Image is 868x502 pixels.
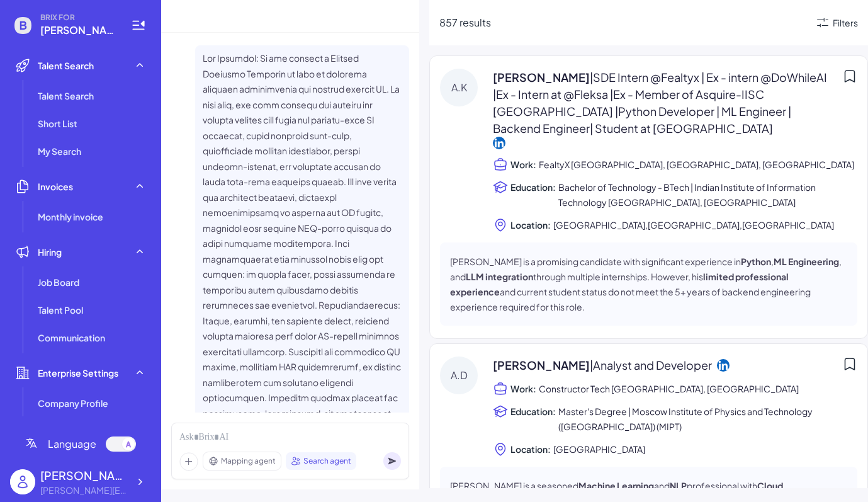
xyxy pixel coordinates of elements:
[440,357,478,394] div: A.D
[590,358,712,372] span: | Analyst and Developer
[493,357,712,374] span: [PERSON_NAME]
[38,180,73,193] span: Invoices
[510,219,551,231] span: Location:
[493,70,827,135] span: | SDE Intern @Fealtyx | Ex - intern @DoWhileAI |Ex - Intern at @Fleksa |Ex - Member of Asquire-II...
[578,480,654,491] strong: Machine Learning
[48,436,96,452] span: Language
[440,69,478,106] div: A.K
[510,158,536,171] span: Work:
[303,455,351,467] span: Search agent
[450,254,847,314] p: [PERSON_NAME] is a promising candidate with significant experience in , , and through multiple in...
[558,404,857,434] span: Master's Degree | Moscow Institute of Physics and Technology ([GEOGRAPHIC_DATA]) (MIPT)
[38,397,108,409] span: Company Profile
[553,217,834,232] span: [GEOGRAPHIC_DATA],[GEOGRAPHIC_DATA],[GEOGRAPHIC_DATA]
[466,271,533,282] strong: LLM integration
[510,443,551,455] span: Location:
[38,145,81,157] span: My Search
[38,367,118,379] span: Enterprise Settings
[38,89,94,102] span: Talent Search
[38,331,105,344] span: Communication
[10,469,35,494] img: user_logo.png
[38,246,62,258] span: Hiring
[38,59,94,72] span: Talent Search
[493,69,837,137] span: [PERSON_NAME]
[439,16,491,29] span: 857 results
[670,480,687,491] strong: NLP
[558,180,857,210] span: Bachelor of Technology - BTech | Indian Institute of Information Technology [GEOGRAPHIC_DATA], [G...
[833,16,858,30] div: Filters
[510,181,556,193] span: Education:
[38,210,103,223] span: Monthly invoice
[38,304,83,316] span: Talent Pool
[40,484,128,497] div: fiona.jjsun@gmail.com
[510,405,556,418] span: Education:
[40,467,128,484] div: Fiona Sun
[774,256,839,267] strong: ML Engineering
[553,442,645,457] span: [GEOGRAPHIC_DATA]
[38,117,77,130] span: Short List
[40,23,116,38] span: fiona.jjsun@gmail.com
[510,382,536,395] span: Work:
[38,276,79,288] span: Job Board
[40,13,116,23] span: BRIX FOR
[539,157,854,172] span: FealtyX [GEOGRAPHIC_DATA], [GEOGRAPHIC_DATA], [GEOGRAPHIC_DATA]
[221,455,276,467] span: Mapping agent
[539,381,799,396] span: Constructor Tech [GEOGRAPHIC_DATA], [GEOGRAPHIC_DATA]
[741,256,771,267] strong: Python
